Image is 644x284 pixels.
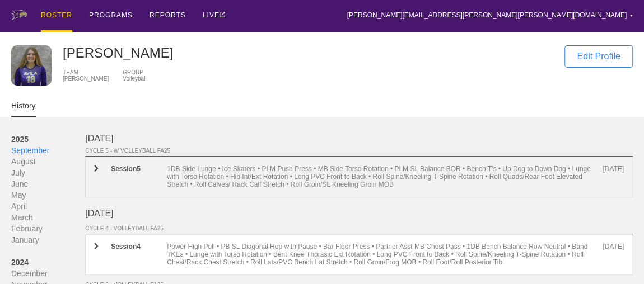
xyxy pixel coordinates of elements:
div: Session 4 [111,243,167,266]
div: 2024 [11,257,85,268]
div: [DATE] [85,134,633,144]
div: August [11,156,85,167]
div: [DATE] [603,165,624,188]
div: December [11,268,85,279]
div: Volleyball [123,75,146,82]
div: GROUP [123,69,146,75]
div: January [11,234,85,245]
a: History [11,101,36,117]
div: February [11,223,85,234]
div: [PERSON_NAME] [63,45,553,61]
div: [PERSON_NAME] [63,75,109,82]
div: March [11,212,85,223]
img: carrot_right.png [94,243,99,249]
div: September [11,145,85,156]
div: May [11,190,85,201]
div: 1DB Side Lunge • Ice Skaters • PLM Push Press • MB Side Torso Rotation • PLM SL Balance BOR • Ben... [167,165,603,188]
div: April [11,201,85,212]
div: Power High Pull • PB SL Diagonal Hop with Pause • Bar Floor Press • Partner Asst MB Chest Pass • ... [167,243,603,266]
div: June [11,178,85,190]
div: July [11,167,85,178]
div: [DATE] [85,209,633,219]
div: TEAM [63,69,109,75]
div: 2025 [11,134,85,145]
div: Session 5 [111,165,167,188]
div: ▼ [629,12,633,19]
img: carrot_right.png [94,165,99,172]
iframe: Chat Widget [588,230,644,284]
div: Edit Profile [564,45,633,68]
div: CYCLE 5 - W VOLLEYBALL FA25 [85,148,633,154]
div: CYCLE 4 - VOLLEYBALL FA25 [85,225,633,231]
img: logo [11,10,27,20]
